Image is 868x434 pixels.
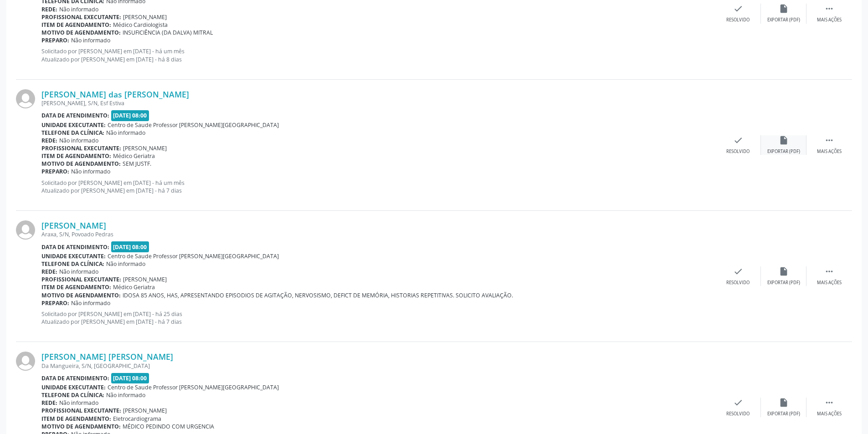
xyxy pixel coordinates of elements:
div: Resolvido [726,17,750,23]
span: Eletrocardiograma [113,415,161,423]
b: Rede: [41,399,57,407]
b: Preparo: [41,36,69,44]
span: Não informado [59,137,98,144]
span: Não informado [106,129,145,137]
b: Profissional executante: [41,276,121,283]
div: Araxa, S/N, Povoado Pedras [41,230,715,238]
b: Motivo de agendamento: [41,423,121,430]
div: Exportar (PDF) [767,148,800,155]
b: Telefone da clínica: [41,391,104,399]
b: Telefone da clínica: [41,260,104,268]
div: Resolvido [726,411,750,417]
i:  [824,4,834,14]
div: Exportar (PDF) [767,411,800,417]
span: Não informado [71,299,110,307]
span: Não informado [59,268,98,276]
b: Motivo de agendamento: [41,160,121,168]
p: Solicitado por [PERSON_NAME] em [DATE] - há um mês Atualizado por [PERSON_NAME] em [DATE] - há 7 ... [41,179,715,194]
b: Profissional executante: [41,13,121,21]
div: Mais ações [817,148,842,155]
b: Preparo: [41,168,69,175]
div: Da Mangueira, S/N, [GEOGRAPHIC_DATA] [41,362,715,370]
b: Profissional executante: [41,407,121,414]
b: Unidade executante: [41,383,106,391]
div: Exportar (PDF) [767,280,800,286]
p: Solicitado por [PERSON_NAME] em [DATE] - há um mês Atualizado por [PERSON_NAME] em [DATE] - há 8 ... [41,47,715,63]
b: Item de agendamento: [41,21,111,29]
span: Não informado [71,36,110,44]
span: [PERSON_NAME] [123,144,167,152]
b: Data de atendimento: [41,243,109,251]
b: Item de agendamento: [41,152,111,160]
div: Mais ações [817,280,842,286]
span: Centro de Saude Professor [PERSON_NAME][GEOGRAPHIC_DATA] [108,121,279,129]
div: Mais ações [817,17,842,23]
img: img [16,220,35,240]
span: Centro de Saude Professor [PERSON_NAME][GEOGRAPHIC_DATA] [108,383,279,391]
span: Não informado [71,168,110,175]
span: [PERSON_NAME] [123,13,167,21]
b: Telefone da clínica: [41,129,104,137]
span: Médico Geriatra [113,283,155,291]
i: check [733,135,743,145]
span: INSUFICIÊNCIA (DA DALVA) MITRAL [123,29,213,36]
b: Item de agendamento: [41,415,111,423]
a: [PERSON_NAME] das [PERSON_NAME] [41,89,189,99]
b: Rede: [41,268,57,276]
b: Motivo de agendamento: [41,291,121,299]
b: Preparo: [41,299,69,307]
i: check [733,4,743,14]
span: Centro de Saude Professor [PERSON_NAME][GEOGRAPHIC_DATA] [108,252,279,260]
i: insert_drive_file [779,266,789,276]
i:  [824,135,834,145]
span: Não informado [106,260,145,268]
div: Resolvido [726,280,750,286]
b: Unidade executante: [41,252,106,260]
b: Profissional executante: [41,144,121,152]
span: IDOSA 85 ANOS, HAS, APRESENTANDO EPISODIOS DE AGITAÇÃO, NERVOSISMO, DEFICT DE MEMÓRIA, HISTORIAS ... [123,291,513,299]
i: check [733,398,743,408]
div: [PERSON_NAME], S/N, Esf Estiva [41,99,715,107]
b: Unidade executante: [41,121,106,129]
b: Data de atendimento: [41,112,109,119]
b: Rede: [41,137,57,144]
i: insert_drive_file [779,398,789,408]
span: [DATE] 08:00 [111,373,149,383]
i:  [824,398,834,408]
div: Mais ações [817,411,842,417]
p: Solicitado por [PERSON_NAME] em [DATE] - há 25 dias Atualizado por [PERSON_NAME] em [DATE] - há 7... [41,310,715,326]
img: img [16,352,35,371]
span: Médico Cardiologista [113,21,168,29]
i: insert_drive_file [779,135,789,145]
span: [PERSON_NAME] [123,276,167,283]
a: [PERSON_NAME] [PERSON_NAME] [41,352,173,362]
span: [DATE] 08:00 [111,241,149,252]
i: check [733,266,743,276]
span: Médico Geriatra [113,152,155,160]
span: Não informado [59,5,98,13]
img: img [16,89,35,108]
a: [PERSON_NAME] [41,220,106,230]
span: Não informado [106,391,145,399]
span: [PERSON_NAME] [123,407,167,414]
b: Motivo de agendamento: [41,29,121,36]
span: MÉDICO PEDINDO COM URGENCIA [123,423,214,430]
span: Não informado [59,399,98,407]
span: SEM JUSTF. [123,160,151,168]
b: Rede: [41,5,57,13]
div: Exportar (PDF) [767,17,800,23]
div: Resolvido [726,148,750,155]
i:  [824,266,834,276]
b: Item de agendamento: [41,283,111,291]
b: Data de atendimento: [41,374,109,382]
i: insert_drive_file [779,4,789,14]
span: [DATE] 08:00 [111,110,149,121]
